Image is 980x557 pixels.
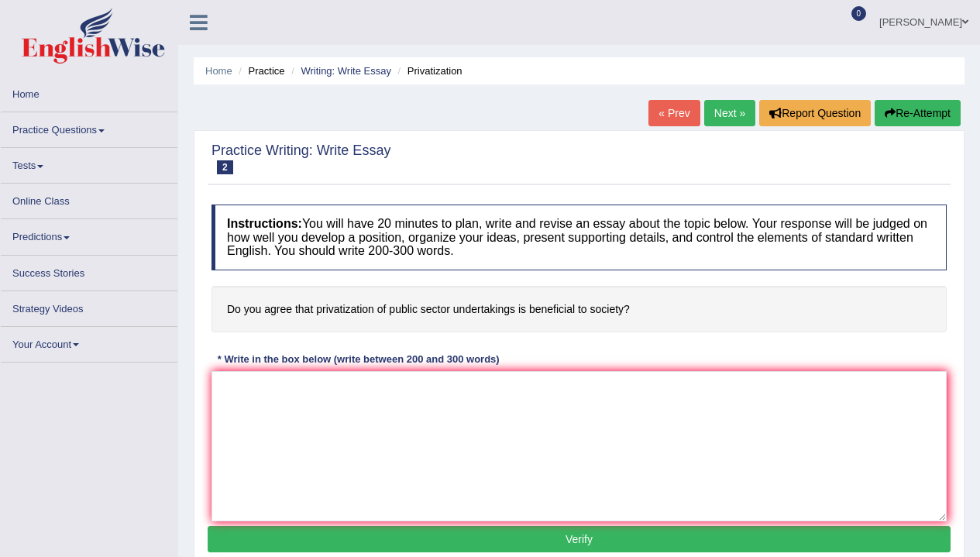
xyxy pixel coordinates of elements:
[851,6,867,21] span: 0
[211,143,390,174] h2: Practice Writing: Write Essay
[1,112,177,143] a: Practice Questions
[875,100,961,126] button: Re-Attempt
[1,148,177,178] a: Tests
[704,100,755,126] a: Next »
[227,217,302,230] b: Instructions:
[1,291,177,321] a: Strategy Videos
[1,77,177,107] a: Home
[211,286,947,333] h4: Do you agree that privatization of public sector undertakings is beneficial to society?
[759,100,871,126] button: Report Question
[208,526,951,552] button: Verify
[217,160,233,174] span: 2
[205,65,232,77] a: Home
[235,64,284,78] li: Practice
[211,205,947,270] h4: You will have 20 minutes to plan, write and revise an essay about the topic below. Your response ...
[648,100,700,126] a: « Prev
[1,327,177,357] a: Your Account
[1,256,177,286] a: Success Stories
[301,65,391,77] a: Writing: Write Essay
[211,352,505,366] div: * Write in the box below (write between 200 and 300 words)
[1,219,177,249] a: Predictions
[394,64,462,78] li: Privatization
[1,184,177,214] a: Online Class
